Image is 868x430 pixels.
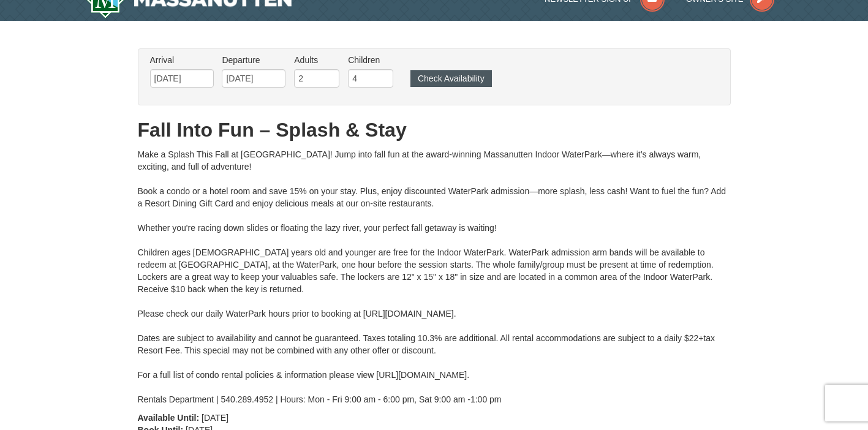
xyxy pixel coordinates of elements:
span: [DATE] [202,413,228,423]
label: Arrival [150,54,214,66]
label: Children [348,54,393,66]
h1: Fall Into Fun – Splash & Stay [138,118,731,142]
label: Departure [222,54,285,66]
button: Check Availability [410,70,492,87]
div: Make a Splash This Fall at [GEOGRAPHIC_DATA]! Jump into fall fun at the award-winning Massanutten... [138,148,731,405]
strong: Available Until: [138,413,200,423]
label: Adults [294,54,339,66]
